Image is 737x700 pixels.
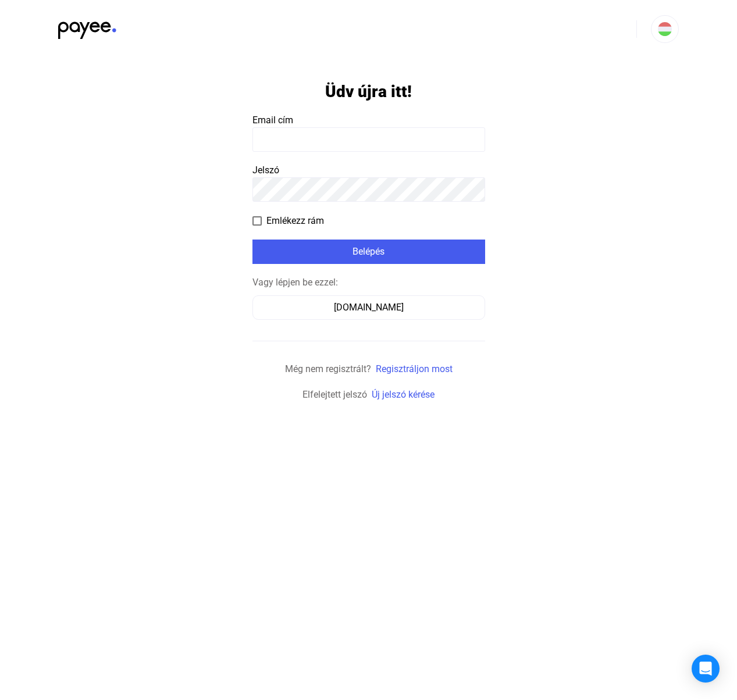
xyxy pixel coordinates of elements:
a: [DOMAIN_NAME] [252,302,485,313]
a: Regisztráljon most [376,363,453,374]
span: Elfelejtett jelszó [302,389,367,400]
div: [DOMAIN_NAME] [257,301,481,315]
button: HU [651,15,679,43]
button: [DOMAIN_NAME] [252,295,485,320]
span: Még nem regisztrált? [285,363,371,374]
h1: Üdv újra itt! [325,81,412,102]
span: Emlékezz rám [266,214,324,228]
div: Vagy lépjen be ezzel: [252,276,485,290]
span: Jelszó [252,165,279,176]
div: Open Intercom Messenger [692,655,720,683]
span: Email cím [252,115,293,126]
div: Belépés [256,245,482,259]
img: HU [658,22,672,36]
a: Új jelszó kérése [372,389,435,400]
button: Belépés [252,240,485,264]
img: black-payee-blue-dot.svg [58,15,116,39]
